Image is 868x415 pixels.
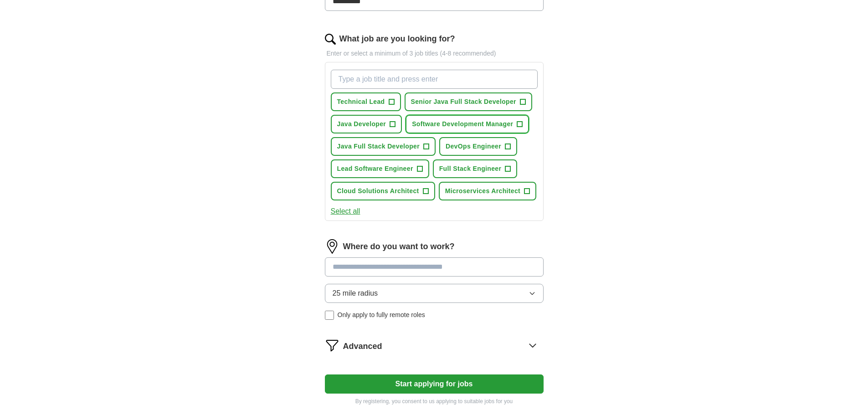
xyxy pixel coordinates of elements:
p: Enter or select a minimum of 3 job titles (4-8 recommended) [325,49,544,58]
span: Microservices Architect [445,186,521,196]
span: Senior Java Full Stack Developer [411,97,516,107]
button: DevOps Engineer [439,137,517,156]
button: Lead Software Engineer [331,159,429,178]
button: Select all [331,206,360,217]
button: Technical Lead [331,92,401,111]
span: Full Stack Engineer [439,164,502,174]
button: Senior Java Full Stack Developer [405,92,532,111]
span: Java Developer [337,119,386,129]
span: Advanced [343,340,382,353]
span: DevOps Engineer [446,142,501,151]
button: Java Full Stack Developer [331,137,436,156]
img: search.png [325,34,336,45]
label: What job are you looking for? [339,33,455,45]
span: Technical Lead [337,97,385,107]
button: Java Developer [331,115,402,133]
input: Type a job title and press enter [331,70,538,89]
button: 25 mile radius [325,284,544,303]
button: Microservices Architect [439,182,537,200]
button: Software Development Manager [406,115,529,133]
span: Cloud Solutions Architect [337,186,419,196]
button: Full Stack Engineer [433,159,518,178]
p: By registering, you consent to us applying to suitable jobs for you [325,397,544,405]
span: Software Development Manager [412,119,513,129]
img: location.png [325,239,339,254]
span: Lead Software Engineer [337,164,413,174]
img: filter [325,338,339,353]
span: Only apply to fully remote roles [338,310,425,320]
button: Cloud Solutions Architect [331,182,435,200]
span: Java Full Stack Developer [337,142,420,151]
input: Only apply to fully remote roles [325,311,334,320]
label: Where do you want to work? [343,241,455,253]
span: 25 mile radius [333,288,378,299]
button: Start applying for jobs [325,374,544,394]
